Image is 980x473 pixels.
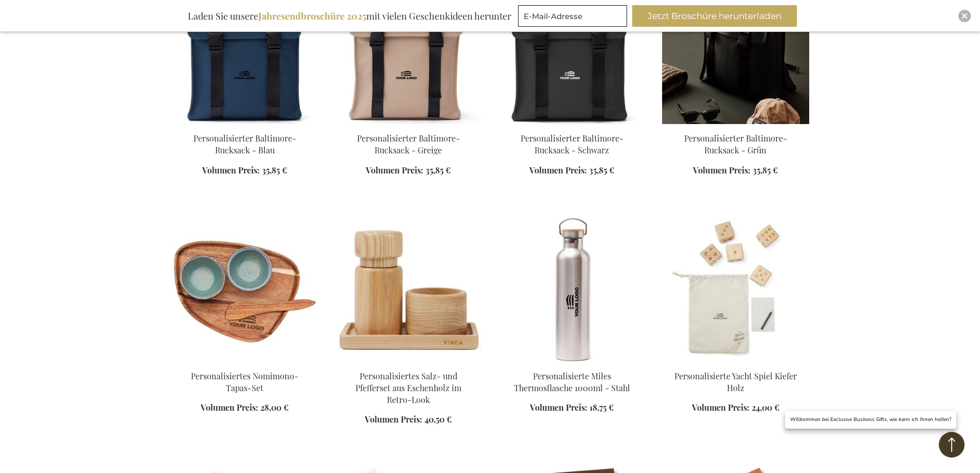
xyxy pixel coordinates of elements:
span: 40,50 € [424,414,452,425]
span: Volumen Preis: [529,165,587,176]
a: Volumen Preis: 18,75 € [530,402,614,414]
a: Personalisiertes Nomimono-Tapas-Set [171,358,318,367]
a: Personalisierter Baltimore-Rucksack - Schwarz [521,133,623,155]
span: 18,75 € [590,402,614,413]
span: 28,00 € [260,402,289,413]
img: Personalised Yacht Game Pine Wood [662,218,809,362]
input: E-Mail-Adresse [518,5,627,27]
span: 35,85 € [425,165,451,176]
a: Personalisierte Yacht Spiel Kiefer Holz [674,371,797,393]
span: 24,00 € [752,402,779,413]
div: Laden Sie unsere mit vielen Geschenkideen herunter [183,5,516,27]
a: Personalised Baltimore Backpack - Blue [171,120,318,130]
a: Volumen Preis: 28,00 € [201,402,289,414]
b: Jahresendbroschüre 2025 [258,10,366,22]
a: Volumen Preis: 40,50 € [365,414,452,426]
span: Volumen Preis: [366,165,423,176]
span: Volumen Preis: [692,402,750,413]
button: Jetzt Broschüre herunterladen [632,5,797,27]
span: 35,85 € [262,165,287,176]
a: Personalisierte Miles Thermosflasche 1000ml - Stahl [498,358,646,367]
a: Volumen Preis: 35,85 € [529,165,614,177]
span: Volumen Preis: [530,402,587,413]
a: Personalised Baltimore Backpack - Black [498,120,646,130]
div: Close [958,10,971,22]
span: Volumen Preis: [202,165,260,176]
img: Personalisiertes Salz- und Pfefferset aus Eschenholz im Retro-Look [335,218,482,362]
a: Volumen Preis: 24,00 € [692,402,779,414]
span: Volumen Preis: [365,414,422,425]
a: Volumen Preis: 35,85 € [202,165,287,177]
span: 35,85 € [589,165,614,176]
img: Personalisiertes Nomimono-Tapas-Set [171,218,318,362]
a: Personalised Yacht Game Pine Wood [662,358,809,367]
a: Personalisierter Baltimore-Rucksack - Greige [357,133,460,155]
a: Personalisiertes Salz- und Pfefferset aus Eschenholz im Retro-Look [335,358,482,367]
img: Close [961,13,968,19]
a: Volumen Preis: 35,85 € [366,165,451,177]
img: Personalisierte Miles Thermosflasche 1000ml - Stahl [498,218,646,362]
form: marketing offers and promotions [518,5,630,30]
a: Personalisierter Baltimore-Rucksack - Blau [193,133,296,155]
a: Personalised Baltimore Backpack - Greige [335,120,482,130]
span: Volumen Preis: [201,402,258,413]
a: Personalisiertes Salz- und Pfefferset aus Eschenholz im Retro-Look [355,371,461,405]
a: Personalisiertes Nomimono-Tapas-Set [191,371,298,393]
a: Personalisierte Miles Thermosflasche 1000ml - Stahl [514,371,630,393]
